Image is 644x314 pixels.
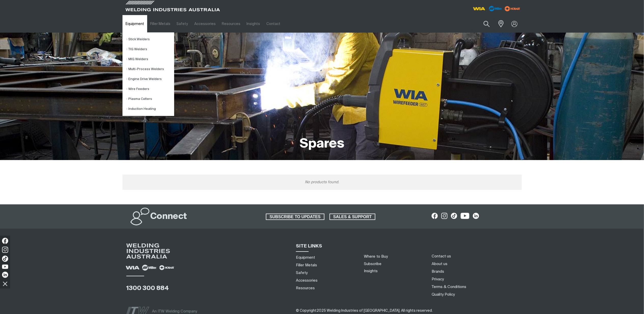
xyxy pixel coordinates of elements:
[364,269,378,273] a: Insights
[127,54,174,64] a: MIG Welders
[296,309,433,312] span: ​​​​​​​​​​​​​​​​​​ ​​​​​​
[330,214,376,220] a: SALES & SUPPORT
[173,15,191,33] a: Safety
[296,285,315,291] a: Resources
[127,64,174,74] a: Multi-Process Welders
[296,309,433,312] span: © Copyright 2025 Welding Industries of [GEOGRAPHIC_DATA] . All rights reserved.
[2,256,8,262] img: TikTok
[2,272,8,278] img: LinkedIn
[296,263,317,268] a: Filler Metals
[2,265,8,269] img: YouTube
[364,255,388,258] a: Where to Buy
[127,104,174,114] a: Induction Heating
[432,277,444,282] a: Privacy
[296,278,318,283] a: Accessories
[296,270,308,276] a: Safety
[127,34,174,44] a: Stick Welders
[478,18,495,30] button: Search products
[127,74,174,84] a: Engine Drive Welders
[432,292,455,297] a: Quality Policy
[432,269,444,274] a: Brands
[300,136,344,152] h1: Spares
[150,211,187,222] h2: Connect
[296,255,315,260] a: Equipment
[330,214,375,220] span: SALES & SUPPORT
[430,252,527,298] nav: Footer
[122,15,422,33] nav: Main
[127,94,174,104] a: Plasma Cutters
[432,284,466,290] a: Terms & Conditions
[191,15,219,33] a: Accessories
[294,254,358,292] nav: Sitemap
[432,254,451,259] a: Contact us
[471,18,495,30] input: Product name or item number...
[1,279,9,288] img: hide socials
[122,15,147,33] a: Equipment
[152,309,197,313] span: An ITW Welding Company
[122,32,174,116] ul: Equipment Submenu
[503,5,522,12] img: miller
[263,15,283,33] a: Contact
[147,15,173,33] a: Filler Metals
[127,84,174,94] a: Wire Feeders
[2,247,8,253] img: Instagram
[243,15,263,33] a: Insights
[127,44,174,54] a: TIG Welders
[296,244,322,248] span: SITE LINKS
[432,261,447,267] a: About us
[126,285,169,291] a: 1300 300 884
[266,214,324,220] span: SUBSCRIBE TO UPDATES
[219,15,243,33] a: Resources
[364,262,381,266] a: Subscribe
[266,214,324,220] a: SUBSCRIBE TO UPDATES
[2,238,8,244] img: Facebook
[122,175,522,190] div: No products found.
